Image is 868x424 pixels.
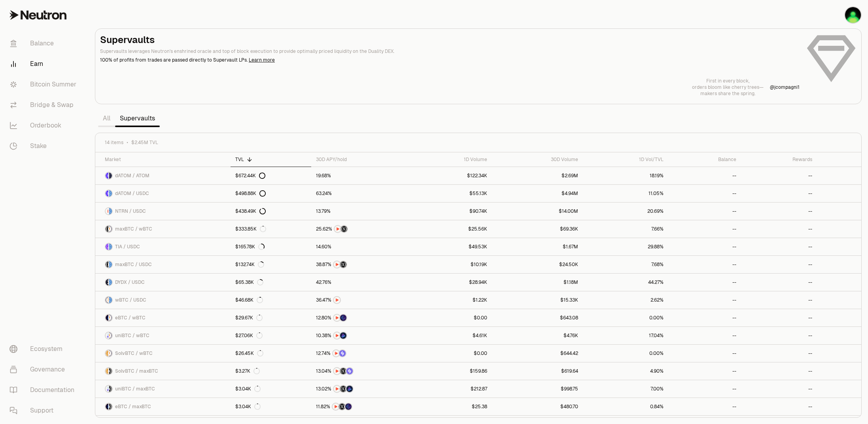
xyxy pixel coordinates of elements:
[311,362,409,380] a: NTRNStructured PointsSolv Points
[311,345,409,362] a: NTRNSolv Points
[115,386,155,392] span: uniBTC / maxBTC
[106,403,108,410] img: eBTC Logo
[409,327,492,344] a: $4.61K
[583,362,668,380] a: 4.90%
[409,309,492,326] a: $0.00
[334,315,340,321] img: NTRN
[3,95,85,115] a: Bridge & Swap
[492,362,583,380] a: $619.64
[409,362,492,380] a: $159.86
[106,244,108,250] img: TIA Logo
[583,203,668,220] a: 20.69%
[583,398,668,415] a: 0.84%
[235,315,263,321] div: $29.67K
[583,238,668,255] a: 29.88%
[311,327,409,344] a: NTRNBedrock Diamonds
[109,226,112,232] img: wBTC Logo
[316,261,405,268] button: NTRNStructured Points
[492,291,583,309] a: $15.33K
[316,296,405,304] button: NTRN
[235,261,264,268] div: $132.74K
[339,403,345,410] img: Structured Points
[109,332,112,339] img: wBTC Logo
[235,403,261,410] div: $3.04K
[115,332,149,339] span: uniBTC / wBTC
[106,279,108,285] img: DYDX Logo
[106,190,108,197] img: dATOM Logo
[235,156,306,163] div: TVL
[341,226,347,232] img: Structured Points
[231,291,311,309] a: $46.68K
[409,167,492,184] a: $122.34K
[235,173,265,179] div: $672.44K
[106,332,108,339] img: uniBTC Logo
[231,274,311,291] a: $65.38K
[492,220,583,238] a: $69.36K
[106,350,108,356] img: SolvBTC Logo
[105,156,226,163] div: Market
[115,297,146,303] span: wBTC / USDC
[311,309,409,326] a: NTRNEtherFi Points
[583,345,668,362] a: 0.00%
[409,185,492,202] a: $55.13K
[492,345,583,362] a: $644.42
[741,238,817,255] a: --
[231,256,311,273] a: $132.74K
[115,111,160,126] a: Supervaults
[95,256,231,273] a: maxBTC LogoUSDC LogomaxBTC / USDC
[668,256,741,273] a: --
[340,261,346,268] img: Structured Points
[95,380,231,398] a: uniBTC LogomaxBTC LogouniBTC / maxBTC
[316,314,405,322] button: NTRNEtherFi Points
[741,256,817,273] a: --
[106,208,108,214] img: NTRN Logo
[668,185,741,202] a: --
[668,362,741,380] a: --
[741,185,817,202] a: --
[409,398,492,415] a: $25.38
[746,156,812,163] div: Rewards
[235,226,266,232] div: $333.85K
[3,339,85,359] a: Ecosystem
[492,185,583,202] a: $4.94M
[106,261,108,268] img: maxBTC Logo
[334,368,340,374] img: NTRN
[409,291,492,309] a: $1.22K
[3,115,85,136] a: Orderbook
[334,297,340,303] img: NTRN
[106,297,108,303] img: wBTC Logo
[311,398,409,415] a: NTRNStructured PointsEtherFi Points
[414,156,488,163] div: 1D Volume
[235,386,261,392] div: $3.04K
[311,256,409,273] a: NTRNStructured Points
[492,274,583,291] a: $1.18M
[109,208,112,214] img: USDC Logo
[588,156,664,163] div: 1D Vol/TVL
[583,220,668,238] a: 7.66%
[115,279,145,285] span: DYDX / USDC
[673,156,736,163] div: Balance
[583,327,668,344] a: 17.04%
[409,345,492,362] a: $0.00
[668,238,741,255] a: --
[345,403,352,410] img: EtherFi Points
[3,380,85,400] a: Documentation
[741,309,817,326] a: --
[95,167,231,184] a: dATOM LogoATOM LogodATOM / ATOM
[115,173,149,179] span: dATOM / ATOM
[231,380,311,398] a: $3.04K
[409,274,492,291] a: $28.94K
[668,291,741,309] a: --
[235,332,263,339] div: $27.06K
[492,327,583,344] a: $4.76K
[109,315,112,321] img: wBTC Logo
[741,362,817,380] a: --
[334,386,340,392] img: NTRN
[692,78,764,84] p: First in every block,
[492,256,583,273] a: $24.50K
[316,156,405,163] div: 30D APY/hold
[100,56,800,64] p: 100% of profits from trades are passed directly to Supervault LPs.
[741,345,817,362] a: --
[109,190,112,197] img: USDC Logo
[235,350,263,356] div: $26.45K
